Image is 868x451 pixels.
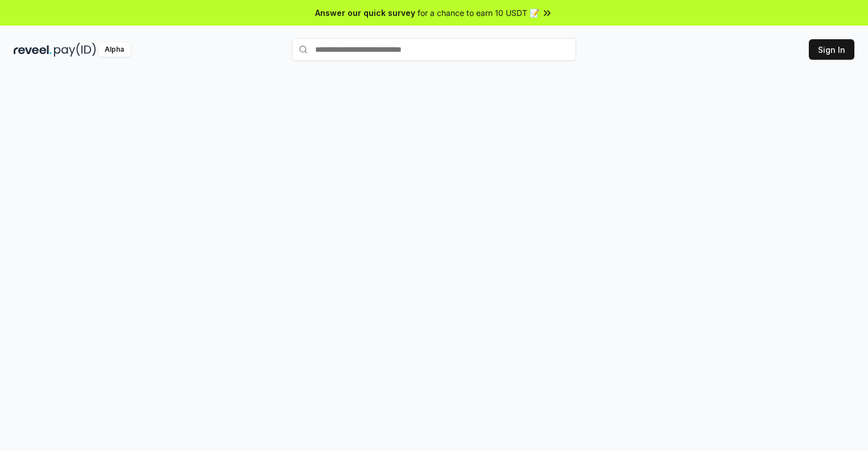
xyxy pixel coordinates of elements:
[14,43,52,57] img: reveel_dark
[315,7,415,19] span: Answer our quick survey
[54,43,96,57] img: pay_id
[418,7,539,19] span: for a chance to earn 10 USDT 📝
[809,39,854,60] button: Sign In
[98,43,130,57] div: Alpha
